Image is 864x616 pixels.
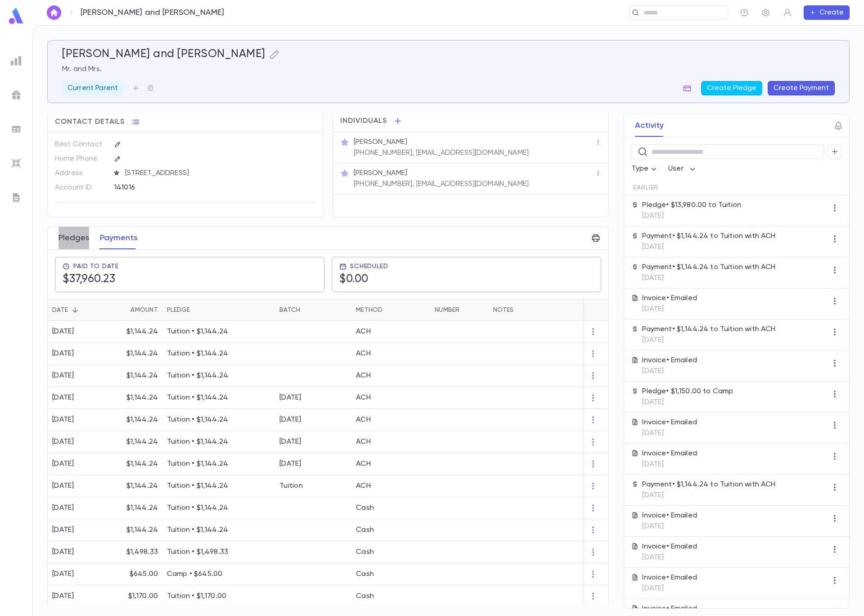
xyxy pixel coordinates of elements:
[11,55,22,66] img: reports_grey.c525e4749d1bce6a11f5fe2a8de1b229.svg
[642,429,697,438] p: [DATE]
[633,184,658,191] span: Earlier
[100,227,138,249] button: Payments
[430,299,489,321] div: Number
[435,299,460,321] div: Number
[167,481,270,490] p: Tuition • $1,144.24
[126,415,158,424] p: $1,144.24
[167,371,270,380] p: Tuition • $1,144.24
[356,371,371,380] div: ACH
[642,449,697,458] p: Invoice • Emailed
[642,418,697,427] p: Invoice • Emailed
[642,263,775,272] p: Payment • $1,144.24 to Tuition with ACH
[383,303,397,317] button: Sort
[167,415,270,424] p: Tuition • $1,144.24
[162,299,275,321] div: Pledge
[701,81,762,95] button: Create Pledge
[7,7,25,25] img: logo
[62,81,123,95] div: Current Parent
[52,349,74,358] div: [DATE]
[126,437,158,446] p: $1,144.24
[167,526,270,535] p: Tuition • $1,144.24
[668,165,684,172] span: User
[167,459,270,468] p: Tuition • $1,144.24
[356,393,371,402] div: ACH
[55,166,107,180] p: Address
[642,305,697,314] p: [DATE]
[116,303,130,317] button: Sort
[167,299,190,321] div: Pledge
[642,604,697,613] p: Invoice • Emailed
[167,393,270,402] p: Tuition • $1,144.24
[356,415,371,424] div: ACH
[356,299,383,321] div: Method
[126,548,158,557] p: $1,498.33
[635,114,664,137] button: Activity
[55,117,125,126] span: Contact Details
[642,573,697,582] p: Invoice • Emailed
[356,570,374,579] div: Cash
[67,84,118,93] p: Current Parent
[354,169,407,178] p: [PERSON_NAME]
[279,459,301,468] div: 1/27/25
[62,48,265,61] h5: [PERSON_NAME] and [PERSON_NAME]
[642,480,775,489] p: Payment • $1,144.24 to Tuition with ACH
[642,542,697,551] p: Invoice • Emailed
[68,303,82,317] button: Sort
[804,5,850,20] button: Create
[11,158,22,169] img: imports_grey.530a8a0e642e233f2baf0ef88e8c9fcb.svg
[356,437,371,446] div: ACH
[55,137,107,152] p: Best Contact
[128,592,158,601] p: $1,170.00
[356,548,374,557] div: Cash
[668,160,698,178] div: User
[126,349,158,358] p: $1,144.24
[642,491,775,500] p: [DATE]
[126,327,158,336] p: $1,144.24
[279,415,301,424] div: 3/25/25
[642,367,697,376] p: [DATE]
[356,327,371,336] div: ACH
[55,152,107,166] p: Home Phone
[631,165,648,172] span: Type
[489,299,601,321] div: Notes
[642,584,697,593] p: [DATE]
[279,481,303,490] div: Tuition
[81,8,225,18] p: [PERSON_NAME] and [PERSON_NAME]
[126,393,158,402] p: $1,144.24
[356,526,374,535] div: Cash
[52,504,74,513] div: [DATE]
[356,459,371,468] div: ACH
[642,232,775,241] p: Payment • $1,144.24 to Tuition with ACH
[52,548,74,557] div: [DATE]
[642,387,733,396] p: Pledge • $1,150.00 to Camp
[642,511,697,520] p: Invoice • Emailed
[351,299,430,321] div: Method
[356,504,374,513] div: Cash
[121,169,317,178] span: [STREET_ADDRESS]
[130,299,158,321] div: Amount
[167,504,270,513] p: Tuition • $1,144.24
[493,299,513,321] div: Notes
[11,90,22,100] img: campaigns_grey.99e729a5f7ee94e3726e6486bddda8f1.svg
[52,415,74,424] div: [DATE]
[340,117,387,126] span: Individuals
[279,393,301,402] div: 4/25/25
[354,138,407,147] p: [PERSON_NAME]
[642,243,775,252] p: [DATE]
[642,356,697,365] p: Invoice • Emailed
[167,327,270,336] p: Tuition • $1,144.24
[768,81,835,95] button: Create Payment
[167,592,270,601] p: Tuition • $1,170.00
[356,349,371,358] div: ACH
[631,160,659,178] div: Type
[642,553,697,562] p: [DATE]
[167,548,270,557] p: Tuition • $1,498.33
[126,459,158,468] p: $1,144.24
[642,325,775,334] p: Payment • $1,144.24 to Tuition with ACH
[356,592,374,601] div: Cash
[52,481,74,490] div: [DATE]
[58,227,89,249] button: Pledges
[642,522,697,531] p: [DATE]
[300,303,315,317] button: Sort
[126,371,158,380] p: $1,144.24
